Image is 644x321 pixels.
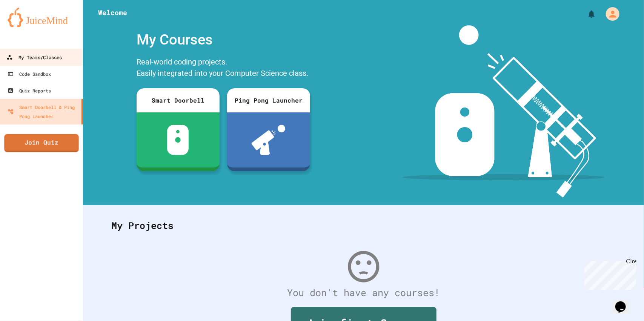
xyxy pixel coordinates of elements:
div: Smart Doorbell & Ping Pong Launcher [8,103,78,121]
div: Smart Doorbell [137,88,220,112]
div: You don't have any courses! [104,286,623,300]
img: sdb-white.svg [167,125,189,155]
div: Real-world coding projects. Easily integrated into your Computer Science class. [133,54,314,83]
iframe: chat widget [581,258,636,290]
iframe: chat widget [612,291,636,313]
div: Code Sandbox [8,69,51,78]
img: logo-orange.svg [8,8,75,27]
div: Quiz Reports [8,86,51,95]
img: ppl-with-ball.png [252,125,285,155]
div: My Projects [104,211,623,240]
div: Ping Pong Launcher [227,88,310,112]
div: My Notifications [573,8,598,20]
div: My Courses [133,25,314,54]
a: Join Quiz [4,134,78,152]
div: My Teams/Classes [6,53,62,62]
div: My Account [598,5,621,23]
div: Chat with us now!Close [3,3,52,48]
img: banner-image-my-projects.png [403,25,605,198]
